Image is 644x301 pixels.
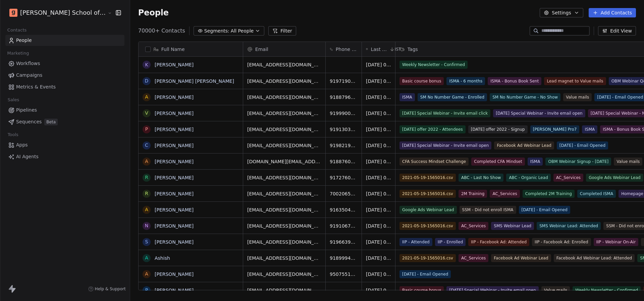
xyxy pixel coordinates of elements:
[155,95,194,100] a: [PERSON_NAME]
[138,8,169,18] span: People
[399,206,457,214] span: Google Ads Webinar Lead
[247,78,321,84] span: [EMAIL_ADDRESS][DOMAIN_NAME]
[5,70,124,81] a: Campaigns
[488,77,541,85] span: ISMA - Bonus Book Sent
[586,174,643,182] span: Google Ads Webinar Lead
[247,158,321,165] span: [DOMAIN_NAME][EMAIL_ADDRESS][DOMAIN_NAME]
[155,288,194,293] a: [PERSON_NAME]
[5,130,21,140] span: Tools
[155,159,194,164] a: [PERSON_NAME]
[155,175,194,180] a: [PERSON_NAME]
[5,81,124,93] a: Metrics & Events
[468,125,528,133] span: [DATE] offer 2022 - Signup
[418,93,487,101] span: SM No Number Game - Enrolled
[399,61,468,69] span: Weekly Newsletter - Confirmed
[459,222,488,230] span: AC_Services
[399,141,491,149] span: [DATE] Special Webinar - Invite email open
[5,35,124,46] a: People
[366,223,391,229] span: [DATE] 05:49 PM
[4,48,32,58] span: Marketing
[471,158,525,166] span: Completed CFA Mindset
[9,9,17,17] img: Goela%20School%20Logos%20(4).png
[247,239,321,245] span: [EMAIL_ADDRESS][DOMAIN_NAME]
[145,174,148,181] div: R
[330,271,358,278] span: 9507551313
[366,206,391,213] span: [DATE] 05:49 PM
[155,62,194,67] a: [PERSON_NAME]
[155,143,194,148] a: [PERSON_NAME]
[145,94,148,101] div: A
[155,127,194,132] a: [PERSON_NAME]
[330,174,358,181] span: 917276060399
[553,254,635,262] span: Facebook Ad Webinar Lead: Attended
[519,206,570,214] span: [DATE] - Email Opened
[20,8,106,17] span: [PERSON_NAME] School of Finance LLP
[446,77,485,85] span: ISMA - 6 months
[399,238,432,246] span: IIP - Attended
[494,141,554,149] span: Facebook Ad Webinar Lead
[527,158,543,166] span: ISMA
[247,126,321,133] span: [EMAIL_ADDRESS][DOMAIN_NAME]
[330,78,358,84] span: 919719037555
[330,239,358,245] span: 919663940446
[145,61,148,68] div: K
[330,158,358,165] span: 918876000000
[594,238,639,246] span: IIP - Webinar On-Air
[330,126,358,133] span: 919130351863
[145,270,148,278] div: A
[366,287,391,294] span: [DATE] 05:48 PM
[399,174,456,182] span: 2021-05-19-1565016.csv
[589,8,636,17] button: Add Contacts
[366,142,391,149] span: [DATE] 05:50 PM
[468,238,529,246] span: IIP - Facebook Ad: Attended
[247,255,321,261] span: [EMAIL_ADDRESS][DOMAIN_NAME]
[491,254,551,262] span: Facebook Ad Webinar Lead
[330,223,358,229] span: 919106732044
[435,238,466,246] span: IIP - Enrolled
[366,255,391,261] span: [DATE] 05:49 PM
[399,109,490,117] span: [DATE] Special Webinar - Invite email click
[155,191,194,196] a: [PERSON_NAME]
[399,222,456,230] span: 2021-05-19-1565016.csv
[366,158,391,165] span: [DATE] 05:50 PM
[5,58,124,69] a: Workflows
[459,174,503,182] span: ABC - Last No Show
[614,158,642,166] span: Value mails
[4,25,30,35] span: Contacts
[598,26,636,36] button: Edit View
[366,61,391,68] span: [DATE] 05:50 PM
[44,119,58,125] span: Beta
[399,270,451,278] span: [DATE] - Email Opened
[16,107,37,114] span: Pipelines
[5,139,124,150] a: Apps
[145,222,148,229] div: N
[145,206,148,213] div: A
[16,72,42,79] span: Campaigns
[459,254,488,262] span: AC_Services
[88,286,126,292] a: Help & Support
[247,287,321,294] span: [EMAIL_ADDRESS][DOMAIN_NAME]
[138,27,185,35] span: 70000+ Contacts
[161,46,185,53] span: Full Name
[408,46,418,53] span: Tags
[231,27,254,35] span: All People
[446,286,538,294] span: [DATE] Special Webinar - Invite email open
[139,57,243,291] div: grid
[399,77,444,85] span: Basic course bonus
[506,174,550,182] span: ABC - Organic Lead
[330,206,358,213] span: 916350472091
[366,94,391,101] span: [DATE] 05:50 PM
[95,286,126,292] span: Help & Support
[155,207,194,213] a: [PERSON_NAME]
[204,27,229,35] span: Segments:
[247,223,321,229] span: [EMAIL_ADDRESS][DOMAIN_NAME]
[371,46,388,53] span: Last Activity Date
[330,255,358,261] span: 918999448423
[399,158,469,166] span: CFA Success Mindset Challenge
[330,94,358,101] span: 918879615380
[16,153,39,160] span: AI Agents
[155,239,194,245] a: [PERSON_NAME]
[16,37,32,44] span: People
[247,271,321,278] span: [EMAIL_ADDRESS][DOMAIN_NAME]
[145,142,148,149] div: C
